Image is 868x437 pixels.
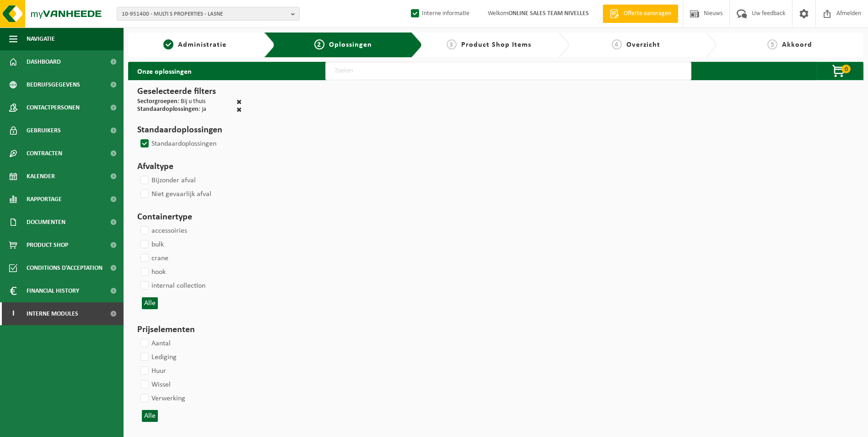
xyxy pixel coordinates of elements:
span: Financial History [27,279,79,302]
input: Zoeken [325,62,691,80]
span: Documenten [27,211,65,234]
span: 4 [612,39,622,49]
font: Welkom [488,10,589,17]
label: Bijzonder afval [139,174,196,187]
span: Navigatie [27,27,55,50]
span: Administratie [178,41,226,49]
a: 5Akkoord [721,39,859,50]
h3: Containertype [137,210,242,224]
span: Gebruikers [27,119,61,142]
button: 0 [817,62,863,80]
span: Conditions d’acceptation [27,257,102,279]
span: Standaardoplossingen [137,106,199,113]
span: I [9,302,17,325]
label: Standaardoplossingen [139,137,216,151]
span: Contactpersonen [27,96,80,119]
span: 10-951400 - MULTI S PROPERTIES - LASNE [122,7,287,21]
a: 3Product Shop Items [427,39,551,50]
span: 0 [841,65,851,73]
span: Overzicht [626,41,660,49]
span: Oplossingen [329,41,372,49]
span: 2 [314,39,324,49]
button: Alle [142,297,158,309]
span: Contracten [27,142,62,165]
span: Rapportage [27,188,62,211]
a: Offerte aanvragen [603,5,678,23]
div: : ja [137,106,206,114]
strong: ONLINE SALES TEAM NIVELLES [508,10,589,17]
h3: Standaardoplossingen [137,123,242,137]
span: 3 [447,39,457,49]
span: Interne modules [27,302,78,325]
span: 1 [163,39,173,49]
button: Alle [142,410,158,422]
label: Huur [139,364,166,378]
label: internal collection [139,279,205,293]
a: 2Oplossingen [282,39,404,50]
button: 10-951400 - MULTI S PROPERTIES - LASNE [117,7,300,21]
h3: Afvaltype [137,160,242,174]
label: crane [139,251,168,265]
a: 1Administratie [133,39,257,50]
span: Sectorgroepen [137,98,178,105]
label: Interne informatie [409,7,469,21]
span: Product Shop [27,234,68,257]
label: accessoiries [139,224,187,238]
h3: Prijselementen [137,323,242,337]
label: Niet gevaarlijk afval [139,187,211,201]
label: Lediging [139,350,177,364]
span: Offerte aanvragen [621,9,674,18]
label: Aantal [139,337,171,350]
div: : Bij u thuis [137,98,205,106]
label: hook [139,265,166,279]
a: 4Overzicht [574,39,698,50]
label: bulk [139,238,164,251]
span: Akkoord [782,41,812,49]
span: Kalender [27,165,55,188]
label: Verwerking [139,392,185,405]
span: Bedrijfsgegevens [27,73,80,96]
span: Dashboard [27,50,61,73]
label: Wissel [139,378,171,392]
span: Product Shop Items [461,41,531,49]
span: 5 [767,39,777,49]
h3: Geselecteerde filters [137,85,242,98]
h2: Onze oplossingen [128,62,201,80]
